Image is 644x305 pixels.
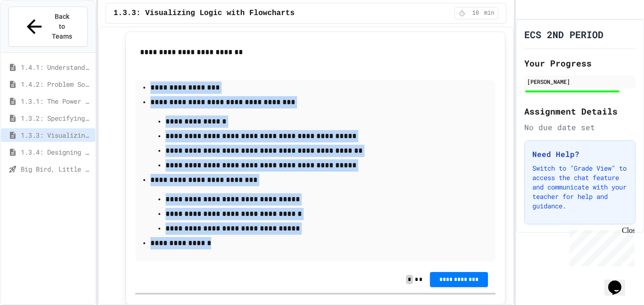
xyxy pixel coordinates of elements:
[21,79,91,89] span: 1.4.2: Problem Solving Reflection
[566,226,635,266] iframe: chat widget
[21,62,91,72] span: 1.4.1: Understanding Games with Flowcharts
[21,96,91,106] span: 1.3.1: The Power of Algorithms
[21,164,91,174] span: Big Bird, Little Fish
[21,130,91,140] span: 1.3.3: Visualizing Logic with Flowcharts
[8,7,88,47] button: Back to Teams
[484,9,495,17] span: min
[114,8,295,19] span: 1.3.3: Visualizing Logic with Flowcharts
[524,122,636,133] div: No due date set
[468,9,483,17] span: 10
[21,113,91,123] span: 1.3.2: Specifying Ideas with Pseudocode
[21,147,91,157] span: 1.3.4: Designing Flowcharts
[527,77,633,86] div: [PERSON_NAME]
[524,57,636,70] h2: Your Progress
[524,28,603,41] h1: ECS 2ND PERIOD
[532,148,627,160] h3: Need Help?
[532,164,627,211] p: Switch to "Grade View" to access the chat feature and communicate with your teacher for help and ...
[524,105,636,118] h2: Assignment Details
[51,12,73,41] span: Back to Teams
[4,4,65,60] div: Chat with us now!Close
[604,267,635,296] iframe: chat widget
